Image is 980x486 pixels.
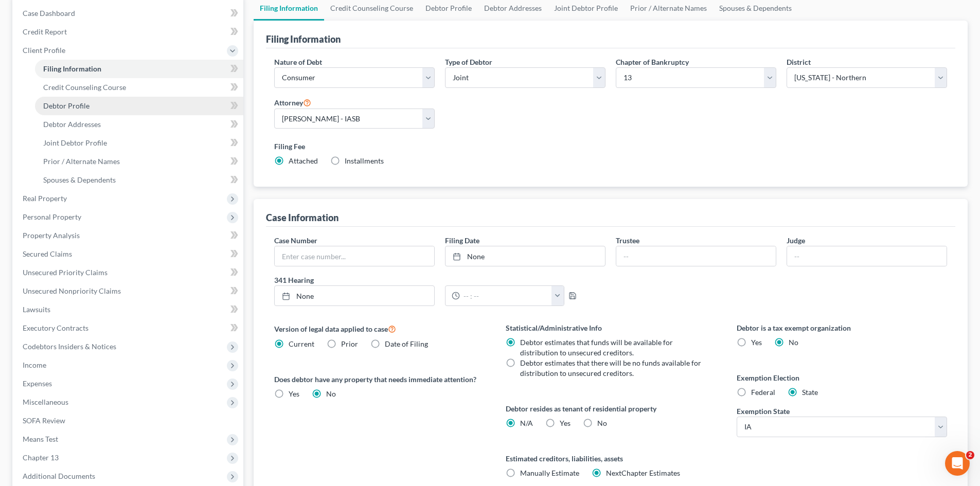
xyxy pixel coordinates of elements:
[616,246,776,266] input: --
[23,379,52,388] span: Expenses
[23,231,80,240] span: Property Analysis
[43,138,107,147] span: Joint Debtor Profile
[43,175,116,184] span: Spouses & Dependents
[460,286,552,305] input: -- : --
[802,388,818,397] span: State
[23,194,67,203] span: Real Property
[23,286,121,295] span: Unsecured Nonpriority Claims
[14,23,243,41] a: Credit Report
[445,57,492,67] label: Type of Debtor
[14,319,243,337] a: Executory Contracts
[14,4,243,23] a: Case Dashboard
[43,157,120,166] span: Prior / Alternate Names
[35,97,243,115] a: Debtor Profile
[751,338,762,347] span: Yes
[23,268,108,277] span: Unsecured Priority Claims
[266,211,338,224] div: Case Information
[737,372,947,383] label: Exemption Election
[43,101,90,110] span: Debtor Profile
[14,300,243,319] a: Lawsuits
[787,57,811,67] label: District
[616,57,689,67] label: Chapter of Bankruptcy
[737,322,947,333] label: Debtor is a tax exempt organization
[23,361,46,369] span: Income
[23,249,72,258] span: Secured Claims
[23,416,65,425] span: SOFA Review
[35,60,243,78] a: Filing Information
[274,322,485,335] label: Version of legal data applied to case
[520,338,673,357] span: Debtor estimates that funds will be available for distribution to unsecured creditors.
[945,451,970,476] iframe: Intercom live chat
[326,389,336,398] span: No
[520,419,533,427] span: N/A
[275,246,434,266] input: Enter case number...
[275,286,434,305] a: None
[341,339,358,348] span: Prior
[345,156,384,165] span: Installments
[23,305,50,314] span: Lawsuits
[35,171,243,189] a: Spouses & Dependents
[35,134,243,152] a: Joint Debtor Profile
[787,246,947,266] input: --
[274,141,947,152] label: Filing Fee
[23,46,65,55] span: Client Profile
[23,9,75,17] span: Case Dashboard
[266,33,341,45] div: Filing Information
[23,472,95,480] span: Additional Documents
[274,57,322,67] label: Nature of Debt
[274,235,317,246] label: Case Number
[269,275,611,285] label: 341 Hearing
[14,263,243,282] a: Unsecured Priority Claims
[520,358,701,377] span: Debtor estimates that there will be no funds available for distribution to unsecured creditors.
[520,469,579,477] span: Manually Estimate
[14,245,243,263] a: Secured Claims
[560,419,571,427] span: Yes
[966,451,974,459] span: 2
[289,339,314,348] span: Current
[43,64,101,73] span: Filing Information
[289,156,318,165] span: Attached
[274,96,311,109] label: Attorney
[14,411,243,430] a: SOFA Review
[23,342,116,351] span: Codebtors Insiders & Notices
[506,453,716,464] label: Estimated creditors, liabilities, assets
[35,115,243,134] a: Debtor Addresses
[606,469,680,477] span: NextChapter Estimates
[789,338,798,347] span: No
[23,323,88,332] span: Executory Contracts
[597,419,607,427] span: No
[751,388,775,397] span: Federal
[787,235,805,246] label: Judge
[23,27,67,36] span: Credit Report
[23,453,59,462] span: Chapter 13
[274,374,485,385] label: Does debtor have any property that needs immediate attention?
[23,212,81,221] span: Personal Property
[446,246,605,266] a: None
[23,435,58,443] span: Means Test
[23,398,68,406] span: Miscellaneous
[43,83,126,92] span: Credit Counseling Course
[14,282,243,300] a: Unsecured Nonpriority Claims
[737,406,790,417] label: Exemption State
[35,78,243,97] a: Credit Counseling Course
[506,403,716,414] label: Debtor resides as tenant of residential property
[289,389,299,398] span: Yes
[35,152,243,171] a: Prior / Alternate Names
[506,322,716,333] label: Statistical/Administrative Info
[43,120,101,129] span: Debtor Addresses
[616,235,639,246] label: Trustee
[14,226,243,245] a: Property Analysis
[385,339,428,348] span: Date of Filing
[445,235,479,246] label: Filing Date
